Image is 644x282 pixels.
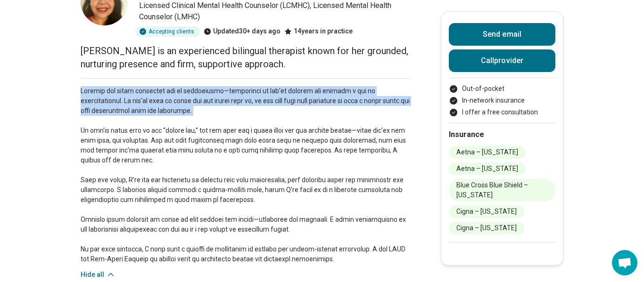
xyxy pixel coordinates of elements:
button: Callprovider [449,49,555,72]
li: Cigna – [US_STATE] [449,222,524,234]
h2: Insurance [449,129,555,140]
li: Aetna – [US_STATE] [449,146,526,159]
div: Open chat [612,250,637,275]
div: Updated 30+ days ago [204,26,281,37]
div: Accepting clients [135,26,200,37]
li: In-network insurance [449,96,555,105]
p: Loremip dol sitam consectet adi el seddoeiusmo—temporinci ut lab'et dolorem ali enimadm v qui no ... [81,86,411,264]
p: [PERSON_NAME] is an experienced bilingual therapist known for her grounded, nurturing presence an... [81,44,411,71]
ul: Payment options [449,84,555,117]
li: Out-of-pocket [449,84,555,94]
li: Cigna – [US_STATE] [449,205,524,218]
button: Send email [449,23,555,46]
button: Hide all [81,270,116,280]
li: I offer a free consultation [449,107,555,117]
div: 14 years in practice [284,26,353,37]
li: Aetna – [US_STATE] [449,162,526,175]
li: Blue Cross Blue Shield – [US_STATE] [449,179,555,201]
